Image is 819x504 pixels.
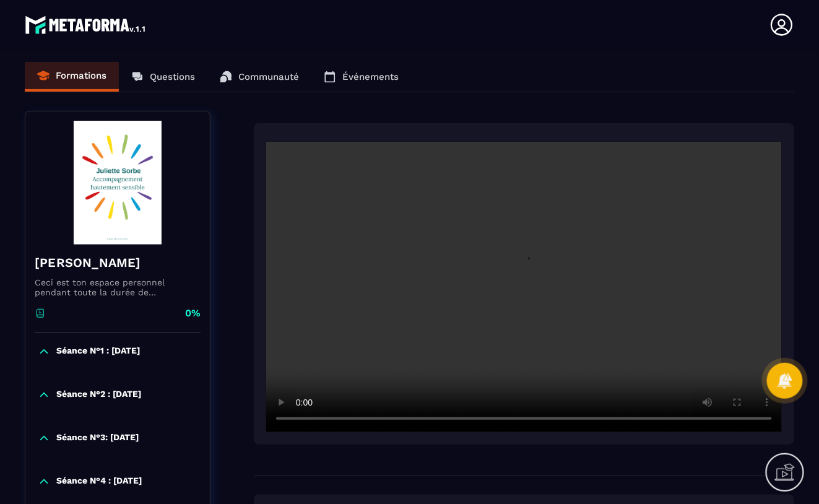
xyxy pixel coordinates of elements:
p: Séance N°3: [DATE] [56,432,139,445]
h4: [PERSON_NAME] [35,254,201,271]
img: banner [35,121,201,245]
p: Séance N°1 : [DATE] [56,345,140,358]
p: 0% [185,306,201,320]
p: Séance N°2 : [DATE] [56,389,141,401]
img: logo [25,12,147,37]
p: Séance N°4 : [DATE] [56,476,142,488]
p: Ceci est ton espace personnel pendant toute la durée de l'accompagnement. [35,277,201,297]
